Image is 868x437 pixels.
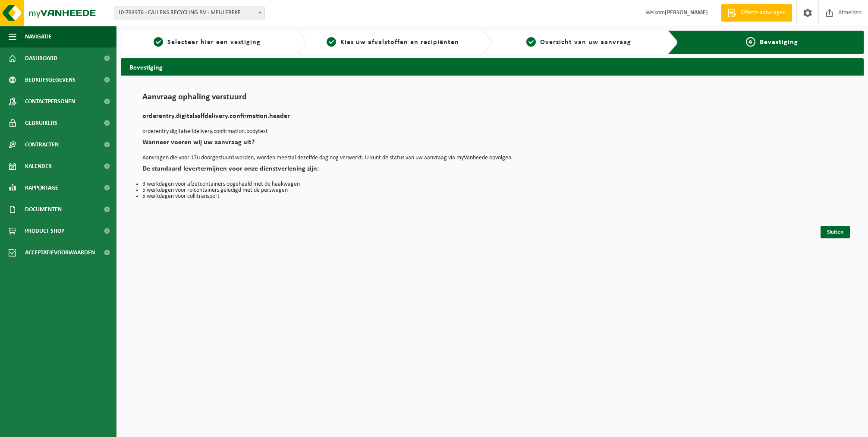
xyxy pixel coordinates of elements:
span: 2 [327,37,336,47]
p: Aanvragen die voor 17u doorgestuurd worden, worden meestal dezelfde dag nog verwerkt. U kunt de s... [142,155,842,161]
a: 2Kies uw afvalstoffen en recipiënten [311,37,475,47]
h2: Bevestiging [121,58,864,75]
span: 10-783976 - CALLENS RECYCLING BV - MEULEBEKE [114,7,264,19]
span: Acceptatievoorwaarden [25,242,95,263]
span: Rapportage [25,177,58,199]
li: 3 werkdagen voor afzetcontainers opgehaald met de haakwagen [142,181,842,187]
li: 5 werkdagen voor collitransport [142,193,842,199]
span: 4 [746,37,755,47]
span: Bedrijfsgegevens [25,69,75,91]
span: 1 [154,37,163,47]
a: Offerte aanvragen [721,4,792,22]
h2: orderentry.digitalselfdelivery.confirmation.header [142,113,842,124]
span: Documenten [25,199,62,220]
span: Bevestiging [760,39,798,46]
span: Dashboard [25,47,57,69]
span: Selecteer hier een vestiging [167,39,261,46]
span: Offerte aanvragen [739,9,788,17]
a: 3Overzicht van uw aanvraag [497,37,661,47]
span: Contracten [25,134,59,155]
h2: De standaard levertermijnen voor onze dienstverlening zijn: [142,165,842,177]
span: Overzicht van uw aanvraag [540,39,631,46]
span: Gebruikers [25,112,57,134]
span: Kies uw afvalstoffen en recipiënten [340,39,459,46]
strong: [PERSON_NAME] [665,9,708,16]
h1: Aanvraag ophaling verstuurd [142,93,842,106]
span: 3 [526,37,536,47]
span: Product Shop [25,220,64,242]
p: orderentry.digitalselfdelivery.confirmation.bodytext [142,129,842,135]
span: Contactpersonen [25,91,75,112]
span: 10-783976 - CALLENS RECYCLING BV - MEULEBEKE [114,6,265,19]
li: 5 werkdagen voor rolcontainers geledigd met de perswagen [142,187,842,193]
span: Kalender [25,155,52,177]
span: Navigatie [25,26,52,47]
h2: Wanneer voeren wij uw aanvraag uit? [142,139,842,151]
a: Sluiten [821,226,850,238]
a: 1Selecteer hier een vestiging [125,37,289,47]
